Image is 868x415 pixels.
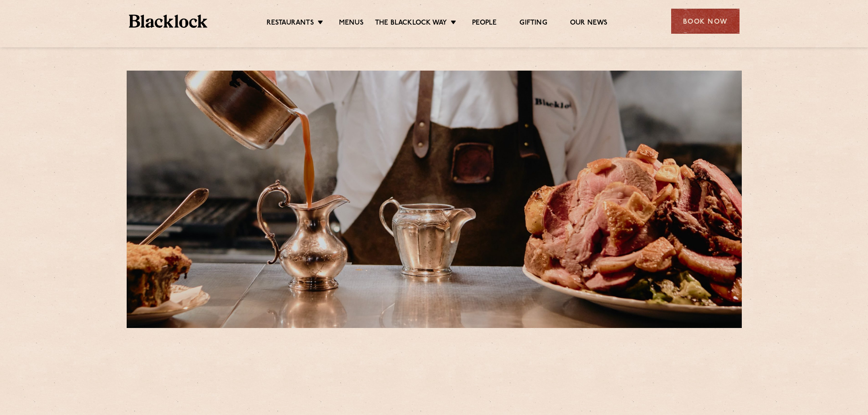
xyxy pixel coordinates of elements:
a: Restaurants [267,19,314,29]
a: Our News [570,19,608,29]
div: Book Now [671,9,740,34]
a: The Blacklock Way [375,19,447,29]
img: BL_Textured_Logo-footer-cropped.svg [129,15,208,28]
a: Menus [339,19,364,29]
a: Gifting [519,19,547,29]
a: People [472,19,497,29]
